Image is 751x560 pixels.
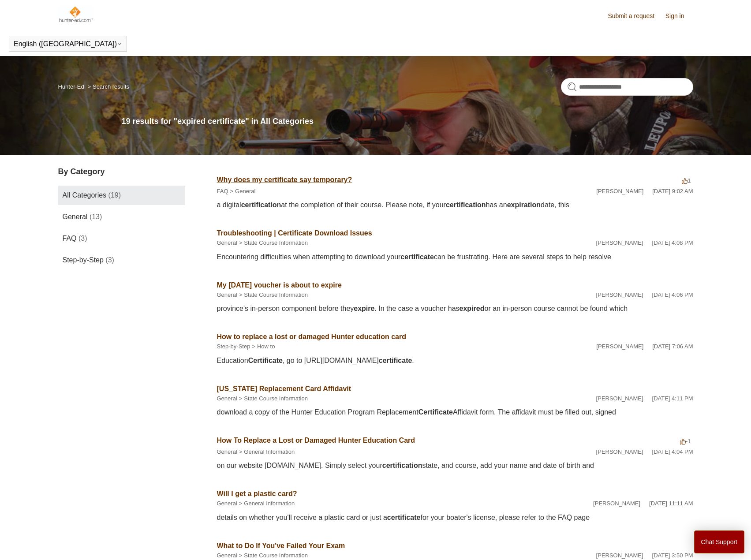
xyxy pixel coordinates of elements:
li: Hunter-Ed [58,83,86,90]
h3: By Category [58,166,185,178]
time: 02/12/2024, 16:04 [652,448,693,455]
li: General [228,187,256,196]
a: What to Do If You've Failed Your Exam [217,542,345,549]
a: State Course Information [244,552,308,559]
a: How To Replace a Lost or Damaged Hunter Education Card [217,437,415,444]
em: certification [446,201,486,209]
button: English ([GEOGRAPHIC_DATA]) [14,40,122,48]
li: FAQ [217,187,228,196]
span: (13) [90,213,102,220]
a: General [217,291,237,298]
li: State Course Information [237,239,308,247]
em: certification [241,201,281,209]
div: Encountering difficulties when attempting to download your can be frustrating. Here are several s... [217,252,693,262]
em: certificate [400,253,434,261]
a: Step-by-Step (3) [58,250,185,270]
li: General [217,291,237,299]
li: General Information [237,499,295,508]
li: [PERSON_NAME] [596,291,643,299]
span: 1 [682,177,691,184]
a: Step-by-Step [217,343,250,350]
time: 02/12/2024, 15:50 [652,552,693,559]
a: All Categories (19) [58,186,185,205]
a: Sign in [665,11,693,21]
li: Search results [86,83,129,90]
li: General [217,499,237,508]
a: State Course Information [244,239,308,246]
li: General Information [237,448,295,456]
li: General [217,239,237,247]
div: download a copy of the Hunter Education Program Replacement Affidavit form. The affidavit must be... [217,407,693,418]
time: 02/12/2024, 16:06 [652,291,693,298]
time: 02/12/2024, 16:11 [652,395,693,402]
em: Certificate [248,357,283,364]
li: [PERSON_NAME] [596,239,643,247]
li: General [217,448,237,456]
span: -1 [680,438,691,444]
a: General (13) [58,207,185,227]
div: details on whether you'll receive a plastic card or just a for your boater's license, please refe... [217,512,693,523]
a: State Course Information [244,395,308,402]
a: FAQ [217,188,228,194]
span: (3) [78,235,87,242]
em: certification [382,462,422,469]
a: General Information [244,448,295,455]
div: on our website [DOMAIN_NAME]. Simply select your state, and course, add your name and date of bir... [217,460,693,471]
div: Education , go to [URL][DOMAIN_NAME] . [217,355,693,366]
time: 07/28/2022, 07:06 [652,343,693,350]
li: [PERSON_NAME] [596,394,643,403]
a: General [217,552,237,559]
li: [PERSON_NAME] [596,187,643,196]
h1: 19 results for "expired certificate" in All Categories [122,116,693,127]
a: General [217,239,237,246]
a: General [217,500,237,507]
li: [PERSON_NAME] [596,448,643,456]
a: Troubleshooting | Certificate Download Issues [217,229,372,237]
time: 04/08/2025, 11:11 [649,500,693,507]
a: Will I get a plastic card? [217,490,297,497]
span: All Categories [63,191,107,199]
li: State Course Information [237,394,308,403]
a: Why does my certificate say temporary? [217,176,352,183]
a: My [DATE] voucher is about to expire [217,281,342,289]
span: (19) [108,191,121,199]
button: Chat Support [694,530,745,553]
li: [PERSON_NAME] [596,551,643,560]
em: certificate [379,357,412,364]
a: [US_STATE] Replacement Card Affidavit [217,385,351,392]
li: General [217,551,237,560]
time: 02/12/2024, 16:08 [652,239,693,246]
a: Hunter-Ed [58,83,84,90]
img: Hunter-Ed Help Center home page [58,5,94,23]
a: General [235,188,255,194]
li: General [217,394,237,403]
span: General [63,213,88,220]
a: State Course Information [244,291,308,298]
li: State Course Information [237,551,308,560]
a: General [217,448,237,455]
em: Certificate [418,408,453,416]
div: province's in-person component before they . In the case a voucher has or an in-person course can... [217,303,693,314]
a: FAQ (3) [58,229,185,248]
li: Step-by-Step [217,342,250,351]
em: certificate [387,514,421,521]
a: How to [257,343,275,350]
a: General [217,395,237,402]
span: FAQ [63,235,77,242]
div: a digital at the completion of their course. Please note, if your has an date, this [217,200,693,210]
em: expiration [507,201,541,209]
input: Search [561,78,693,96]
li: [PERSON_NAME] [596,342,643,351]
li: [PERSON_NAME] [593,499,640,508]
em: expire [354,305,374,312]
a: General Information [244,500,295,507]
span: (3) [105,256,114,264]
li: How to [250,342,275,351]
em: expired [460,305,485,312]
time: 07/28/2022, 09:02 [652,188,693,194]
a: How to replace a lost or damaged Hunter education card [217,333,406,340]
li: State Course Information [237,291,308,299]
span: Step-by-Step [63,256,104,264]
a: Submit a request [608,11,663,21]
